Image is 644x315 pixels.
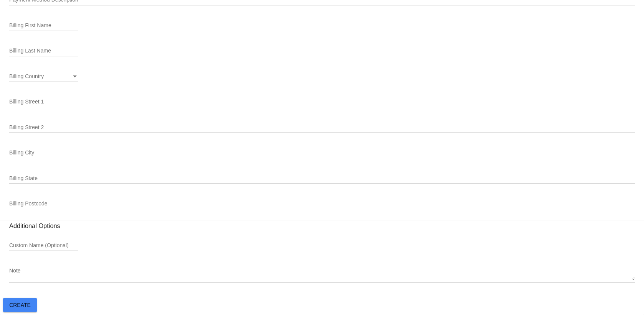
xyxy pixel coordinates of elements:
h3: Additional Options [9,222,635,230]
input: Billing City [9,150,78,156]
span: Create [9,302,31,308]
input: Billing Last Name [9,48,78,54]
span: Billing Country [9,73,44,79]
input: Billing Postcode [9,201,78,207]
input: Billing Street 2 [9,125,635,131]
mat-select: Billing Country [9,74,78,80]
input: Custom Name (Optional) [9,243,78,249]
input: Billing State [9,176,635,182]
input: Billing First Name [9,23,78,29]
button: Create [3,298,37,312]
input: Billing Street 1 [9,99,635,105]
